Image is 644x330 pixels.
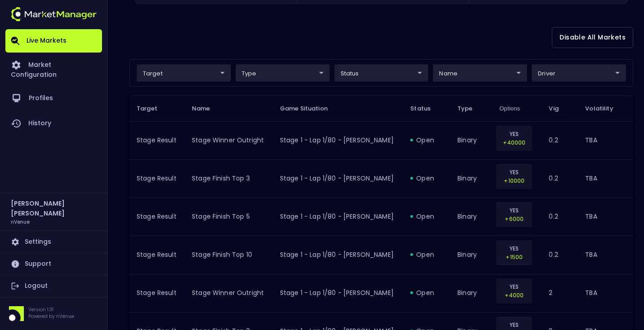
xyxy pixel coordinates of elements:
[542,121,578,159] td: 0.2
[502,130,526,138] p: YES
[28,313,74,320] p: Powered by nVenue
[502,176,526,185] p: +10000
[273,159,403,198] td: Stage 1 - Lap 1/80 - [PERSON_NAME]
[11,218,30,225] h3: nVenue
[502,244,526,253] p: YES
[273,121,403,159] td: Stage 1 - Lap 1/80 - [PERSON_NAME]
[552,27,633,48] button: Disable All Markets
[578,274,633,312] td: TBA
[502,291,526,299] p: +4000
[542,236,578,274] td: 0.2
[5,275,102,297] a: Logout
[235,64,330,82] div: target
[492,96,542,121] th: Options
[549,105,570,113] span: Vig
[457,105,484,113] span: Type
[185,274,273,312] td: Stage Winner Outright
[185,121,273,159] td: Stage Winner Outright
[433,64,527,82] div: target
[273,236,403,274] td: Stage 1 - Lap 1/80 - [PERSON_NAME]
[542,159,578,198] td: 0.2
[185,198,273,236] td: Stage Finish Top 5
[450,198,492,236] td: binary
[137,105,169,113] span: Target
[450,236,492,274] td: binary
[585,105,625,113] span: Volatility
[185,159,273,198] td: Stage Finish Top 3
[502,321,526,329] p: YES
[578,159,633,198] td: TBA
[5,231,102,253] a: Settings
[129,198,185,236] td: Stage Result
[334,64,429,82] div: target
[273,198,403,236] td: Stage 1 - Lap 1/80 - [PERSON_NAME]
[450,121,492,159] td: binary
[192,105,222,113] span: Name
[578,121,633,159] td: TBA
[129,121,185,159] td: Stage Result
[129,159,185,198] td: Stage Result
[137,64,231,82] div: target
[502,138,526,147] p: +40000
[450,274,492,312] td: binary
[11,198,97,218] h2: [PERSON_NAME] [PERSON_NAME]
[28,306,74,313] p: Version 1.31
[502,215,526,223] p: +6000
[273,274,403,312] td: Stage 1 - Lap 1/80 - [PERSON_NAME]
[502,168,526,176] p: YES
[578,198,633,236] td: TBA
[5,29,102,53] a: Live Markets
[5,111,102,136] a: History
[410,174,443,183] div: open
[5,253,102,275] a: Support
[450,159,492,198] td: binary
[502,253,526,261] p: +1500
[5,86,102,111] a: Profiles
[542,198,578,236] td: 0.2
[5,306,102,321] div: Version 1.31Powered by nVenue
[5,53,102,86] a: Market Configuration
[280,105,339,113] span: Game Situation
[410,288,443,297] div: open
[578,236,633,274] td: TBA
[502,282,526,291] p: YES
[410,105,442,113] span: Status
[410,212,443,221] div: open
[185,236,273,274] td: Stage Finish Top 10
[410,136,443,145] div: open
[129,236,185,274] td: Stage Result
[502,206,526,215] p: YES
[532,64,626,82] div: target
[11,7,97,21] img: logo
[129,274,185,312] td: Stage Result
[410,250,443,259] div: open
[542,274,578,312] td: 2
